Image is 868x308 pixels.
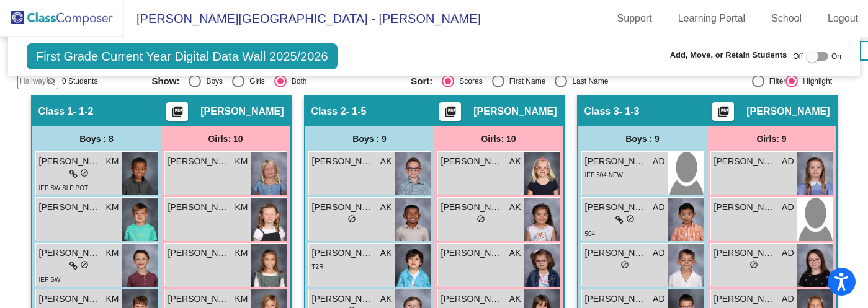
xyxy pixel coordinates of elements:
span: [PERSON_NAME] [312,201,374,214]
span: - 1-2 [73,105,94,118]
span: IEP 504 NEW [585,172,624,178]
span: AK [380,201,392,214]
div: Girls: 9 [707,126,836,151]
button: Print Students Details [166,102,188,121]
span: AK [380,293,392,306]
span: [PERSON_NAME] [746,105,830,118]
span: [PERSON_NAME] [585,293,647,306]
span: AD [782,293,794,306]
span: [PERSON_NAME][GEOGRAPHIC_DATA] - [PERSON_NAME] [124,9,481,29]
span: [PERSON_NAME] [585,201,647,214]
mat-icon: picture_as_pdf [443,105,458,123]
span: T2R [312,263,324,270]
button: Print Students Details [712,102,734,121]
span: do_not_disturb_alt [620,260,629,269]
span: KM [235,293,248,306]
span: Hallway [20,76,46,87]
span: KM [235,247,248,260]
span: [PERSON_NAME] [473,105,557,118]
span: [PERSON_NAME] [39,293,101,306]
span: AD [782,201,794,214]
span: do_not_disturb_alt [626,214,635,223]
span: AD [653,201,664,214]
span: [PERSON_NAME] [168,293,230,306]
span: KM [106,201,119,214]
span: [PERSON_NAME] [441,293,503,306]
a: Learning Portal [668,9,756,29]
span: [PERSON_NAME] [585,247,647,260]
mat-icon: picture_as_pdf [716,105,731,123]
div: Highlight [798,76,832,87]
span: AD [782,155,794,168]
span: KM [235,155,248,168]
span: [PERSON_NAME] [441,155,503,168]
a: Support [607,9,662,29]
span: Class 3 [584,105,619,118]
span: AD [653,155,664,168]
span: [PERSON_NAME] [PERSON_NAME] [39,201,101,214]
span: [PERSON_NAME] [39,155,101,168]
span: Show: [151,76,179,87]
span: AD [653,247,664,260]
span: [PERSON_NAME] [441,201,503,214]
span: [PERSON_NAME] [PERSON_NAME] [312,293,374,306]
span: - 1-5 [346,105,367,118]
span: KM [235,201,248,214]
span: [PERSON_NAME] [714,247,776,260]
span: do_not_disturb_alt [477,214,485,223]
span: [PERSON_NAME] [168,247,230,260]
span: [PERSON_NAME] [168,155,230,168]
span: [PERSON_NAME] [441,247,503,260]
mat-icon: picture_as_pdf [170,105,185,123]
span: AK [509,247,521,260]
div: First Name [504,76,546,87]
span: AD [782,247,794,260]
span: Class 2 [311,105,346,118]
div: Girls: 10 [434,126,563,151]
span: [PERSON_NAME] [312,247,374,260]
span: Sort: [411,76,432,87]
a: Logout [818,9,868,29]
mat-radio-group: Select an option [151,75,401,87]
span: IEP SW SLP POT [39,185,89,191]
span: [PERSON_NAME] [585,155,647,168]
div: Both [287,76,307,87]
span: [PERSON_NAME] [200,105,284,118]
span: do_not_disturb_alt [749,260,758,269]
span: 0 Students [62,76,97,87]
span: AK [509,201,521,214]
span: do_not_disturb_alt [80,169,89,177]
button: Print Students Details [439,102,461,121]
span: 504 [585,231,596,237]
span: On [831,51,841,62]
span: [PERSON_NAME] [39,247,101,260]
span: AD [653,293,664,306]
span: [PERSON_NAME] [714,201,776,214]
span: IEP SW [39,276,61,283]
span: [PERSON_NAME] [168,201,230,214]
div: Girls: 10 [161,126,290,151]
span: Class 1 [38,105,73,118]
mat-radio-group: Select an option [411,75,661,87]
div: Last Name [567,76,608,87]
span: AK [509,293,521,306]
span: [PERSON_NAME] [714,155,776,168]
div: Boys : 9 [305,126,434,151]
span: AK [380,155,392,168]
span: Add, Move, or Retain Students [670,49,787,61]
span: [PERSON_NAME] [312,155,374,168]
div: Girls [244,76,265,87]
span: do_not_disturb_alt [80,260,89,269]
span: - 1-3 [619,105,640,118]
span: KM [106,155,119,168]
mat-icon: visibility_off [46,76,56,86]
span: [PERSON_NAME] [714,293,776,306]
span: do_not_disturb_alt [347,214,356,223]
div: Filter [764,76,786,87]
span: First Grade Current Year Digital Data Wall 2025/2026 [27,43,338,69]
div: Scores [454,76,482,87]
div: Boys : 8 [32,126,161,151]
div: Boys [201,76,223,87]
span: AK [380,247,392,260]
span: KM [106,293,119,306]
